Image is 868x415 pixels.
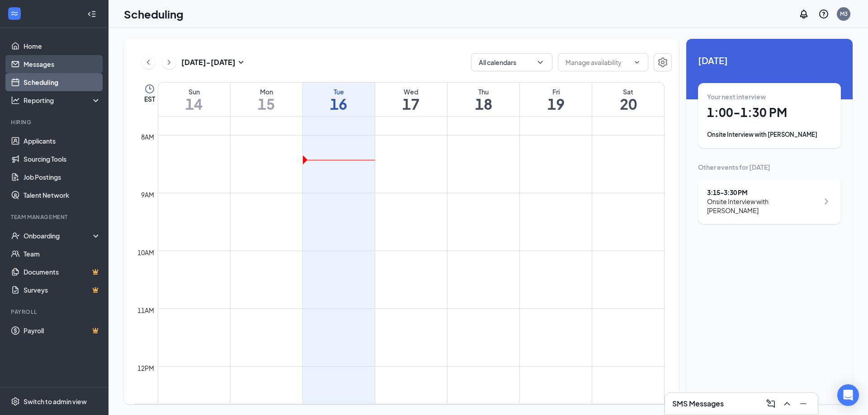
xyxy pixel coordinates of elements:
a: September 14, 2025 [158,83,230,116]
svg: ChevronDown [633,59,641,66]
svg: Minimize [798,398,809,409]
a: SurveysCrown [24,281,101,299]
svg: WorkstreamLogo [10,9,19,18]
a: Messages [24,55,101,73]
svg: Collapse [87,9,96,19]
svg: SmallChevronDown [236,57,246,68]
div: Reporting [24,96,101,105]
span: EST [144,94,155,103]
h1: 17 [375,96,447,112]
svg: Settings [11,397,20,406]
svg: ComposeMessage [765,398,776,409]
h1: 18 [448,96,519,112]
div: Sun [158,87,230,96]
button: All calendarsChevronDown [471,53,552,71]
div: M3 [840,10,848,18]
h1: 19 [520,96,592,112]
div: 8am [139,132,156,142]
a: Talent Network [24,186,101,204]
div: Switch to admin view [24,397,87,406]
input: Manage availability [566,57,630,67]
div: 10am [136,247,156,257]
span: [DATE] [698,53,841,67]
div: 12pm [136,363,156,373]
h1: Scheduling [124,6,184,22]
div: Sat [592,87,664,96]
div: Team Management [11,213,99,221]
button: ChevronUp [780,396,794,411]
div: Hiring [11,118,99,126]
div: Thu [448,87,519,96]
h1: 20 [592,96,664,112]
button: Minimize [796,396,811,411]
a: Applicants [24,132,101,150]
div: 3:15 - 3:30 PM [707,188,819,197]
a: Job Postings [24,168,101,186]
button: ComposeMessage [764,396,778,411]
div: 11am [136,305,156,315]
div: Onboarding [24,231,93,240]
a: September 16, 2025 [303,83,375,116]
a: September 19, 2025 [520,83,592,116]
button: ChevronRight [162,56,176,69]
a: Scheduling [24,73,101,91]
svg: QuestionInfo [818,9,829,19]
svg: ChevronLeft [144,57,153,68]
a: September 17, 2025 [375,83,447,116]
h1: 15 [231,96,302,112]
svg: Notifications [798,9,809,19]
h1: 16 [303,96,375,112]
svg: ChevronUp [782,398,793,409]
h1: 14 [158,96,230,112]
div: Onsite Interview with [PERSON_NAME] [707,197,819,215]
h1: 1:00 - 1:30 PM [707,105,832,120]
a: Sourcing Tools [24,150,101,168]
svg: ChevronRight [165,57,174,68]
a: Team [24,245,101,263]
button: ChevronLeft [142,56,155,69]
div: Onsite Interview with [PERSON_NAME] [707,130,832,139]
svg: Settings [657,57,668,68]
a: September 15, 2025 [231,83,302,116]
svg: UserCheck [11,231,20,240]
a: September 20, 2025 [592,83,664,116]
div: Your next interview [707,92,832,101]
h3: SMS Messages [672,399,724,409]
h3: [DATE] - [DATE] [181,57,236,67]
div: Mon [231,87,302,96]
svg: ChevronDown [536,58,545,67]
div: 9am [139,190,156,200]
svg: Clock [144,84,155,94]
div: Payroll [11,308,99,316]
a: PayrollCrown [24,322,101,340]
div: Open Intercom Messenger [837,384,859,406]
svg: Analysis [11,96,20,105]
svg: ChevronRight [821,196,832,207]
a: September 18, 2025 [448,83,519,116]
a: DocumentsCrown [24,263,101,281]
div: Wed [375,87,447,96]
div: Other events for [DATE] [698,163,841,172]
button: Settings [654,53,672,71]
div: Tue [303,87,375,96]
div: Fri [520,87,592,96]
a: Home [24,37,101,55]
